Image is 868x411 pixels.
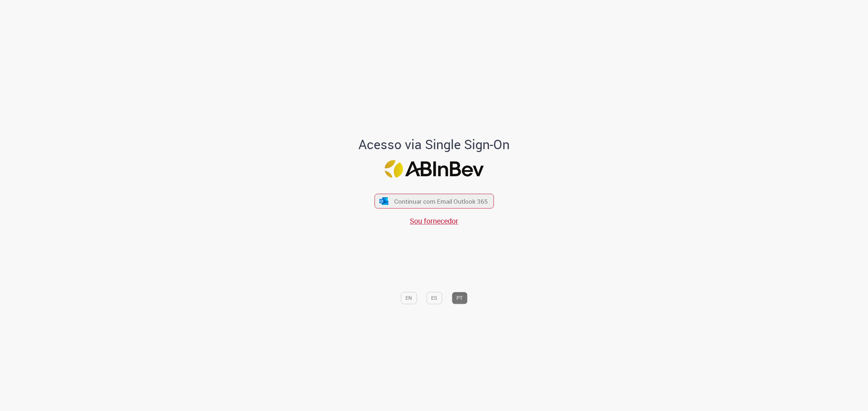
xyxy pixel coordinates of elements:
[379,197,389,205] img: ícone Azure/Microsoft 360
[334,137,535,152] h1: Acesso via Single Sign-On
[452,292,467,304] button: PT
[401,292,417,304] button: EN
[394,197,488,205] span: Continuar com Email Outlook 365
[384,160,484,178] img: Logo ABInBev
[410,216,458,226] a: Sou fornecedor
[426,292,442,304] button: ES
[374,194,494,209] button: ícone Azure/Microsoft 360 Continuar com Email Outlook 365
